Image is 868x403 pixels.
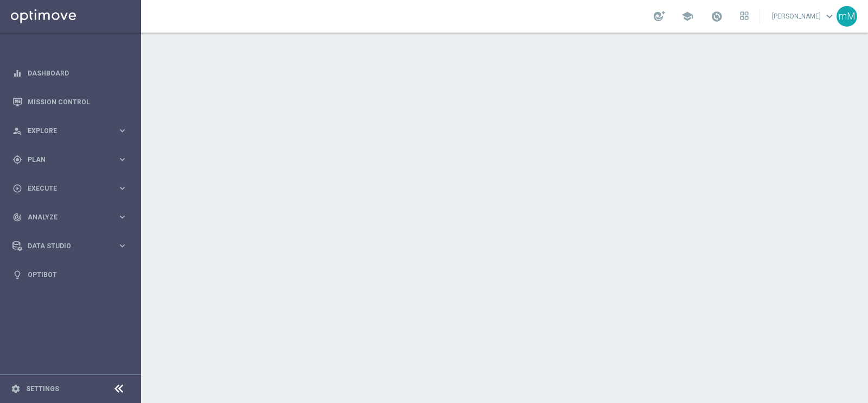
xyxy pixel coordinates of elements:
div: Optibot [12,260,127,289]
button: lightbulb Optibot [12,270,128,279]
i: equalizer [12,68,22,78]
div: Data Studio [12,241,117,251]
div: Explore [12,126,117,136]
button: equalizer Dashboard [12,69,128,78]
i: keyboard_arrow_right [117,154,127,165]
span: Analyze [28,214,117,221]
div: Analyze [12,212,117,222]
button: Data Studio keyboard_arrow_right [12,242,128,250]
a: Mission Control [28,87,127,116]
span: Explore [28,128,117,134]
div: Execute [12,184,117,193]
button: gps_fixed Plan keyboard_arrow_right [12,155,128,164]
i: play_circle_outline [12,184,22,193]
div: mM [837,6,857,27]
div: Plan [12,155,117,165]
button: track_changes Analyze keyboard_arrow_right [12,213,128,222]
span: Data Studio [28,243,117,249]
span: Execute [28,185,117,192]
div: Dashboard [12,59,127,87]
i: gps_fixed [12,155,22,165]
button: play_circle_outline Execute keyboard_arrow_right [12,184,128,193]
i: person_search [12,126,22,136]
span: school [681,10,693,22]
i: settings [11,384,21,394]
i: keyboard_arrow_right [117,212,127,222]
div: Mission Control [12,87,127,116]
a: Optibot [28,260,127,289]
i: keyboard_arrow_right [117,183,127,193]
a: [PERSON_NAME]keyboard_arrow_down [771,8,837,24]
i: lightbulb [12,270,22,280]
i: track_changes [12,212,22,222]
button: person_search Explore keyboard_arrow_right [12,127,128,135]
span: Plan [28,156,117,163]
i: keyboard_arrow_right [117,241,127,251]
button: Mission Control [12,98,128,106]
a: Dashboard [28,59,127,87]
a: Settings [26,386,59,392]
i: keyboard_arrow_right [117,125,127,136]
span: keyboard_arrow_down [824,10,835,22]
